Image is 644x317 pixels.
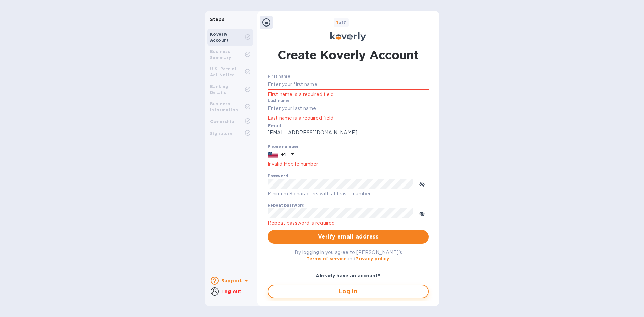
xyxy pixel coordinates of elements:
button: Log in [268,285,429,298]
label: Password [268,174,288,178]
p: [EMAIL_ADDRESS][DOMAIN_NAME] [268,129,429,136]
u: Log out [221,289,241,294]
b: Signature [210,131,233,136]
label: First name [268,75,290,79]
b: Koverly Account [210,32,229,43]
b: Already have an account? [316,273,380,278]
b: Steps [210,17,224,22]
h1: Create Koverly Account [278,47,419,63]
input: Enter your first name [268,80,429,90]
img: US [268,151,278,158]
p: First name is a required field [268,91,429,98]
b: of 7 [336,20,346,25]
b: Ownership [210,119,234,124]
input: Enter your last name [268,104,429,114]
span: 1 [336,20,338,25]
p: Last name is a required field [268,114,429,122]
b: Support [221,278,242,283]
b: Business Information [210,101,238,112]
button: Verify email address [268,230,429,244]
button: toggle password visibility [415,207,429,220]
b: Email [268,123,281,128]
p: +1 [281,151,286,158]
span: Log in [274,287,423,296]
b: Banking Details [210,84,229,95]
a: Terms of service [306,256,347,261]
b: U.S. Patriot Act Notice [210,66,237,77]
b: Business Summary [210,49,231,60]
p: Minimum 8 characters with at least 1 number [268,190,429,198]
label: Phone number [268,145,299,149]
label: Repeat password [268,204,305,208]
p: Repeat password is required [268,219,429,227]
span: By logging in you agree to [PERSON_NAME]'s and . [294,250,402,261]
button: toggle password visibility [415,177,429,191]
a: Privacy policy [355,256,389,261]
p: Invalid Mobile number [268,160,429,168]
label: Last name [268,99,290,103]
span: Verify email address [273,233,423,241]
